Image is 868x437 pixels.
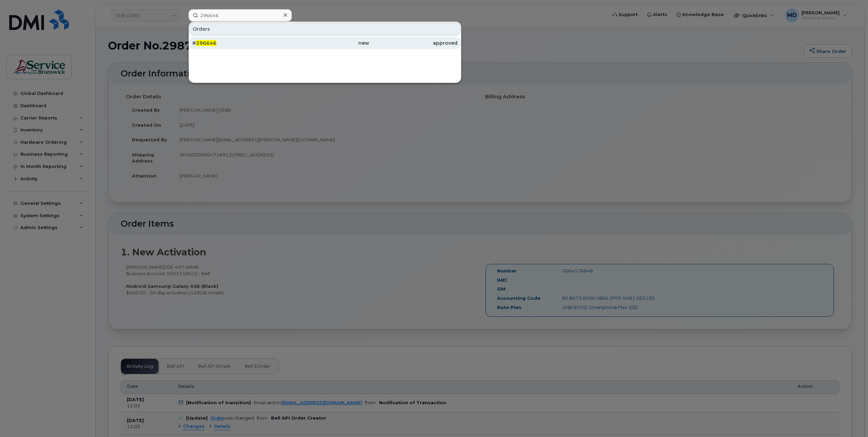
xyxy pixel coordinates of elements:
div: new [281,40,369,46]
a: #296646newapproved [190,37,460,49]
div: Orders [190,23,460,36]
div: # [192,40,281,46]
div: approved [369,40,458,46]
span: 296646 [196,40,216,46]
